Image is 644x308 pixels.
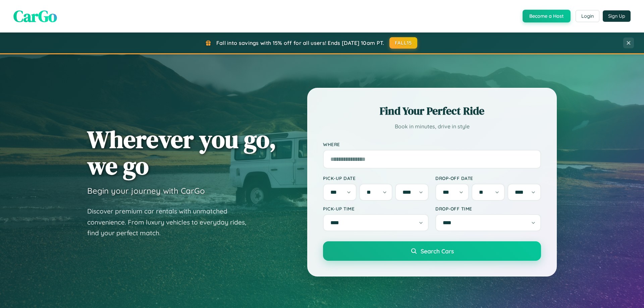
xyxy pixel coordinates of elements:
span: Fall into savings with 15% off for all users! Ends [DATE] 10am PT. [216,40,384,46]
span: Search Cars [421,247,454,255]
h3: Begin your journey with CarGo [87,186,205,196]
button: Login [576,10,599,22]
label: Pick-up Time [323,206,429,211]
h2: Find Your Perfect Ride [323,104,541,118]
label: Drop-off Time [435,206,541,211]
p: Book in minutes, drive in style [323,122,541,131]
button: Search Cars [323,241,541,261]
label: Pick-up Date [323,175,429,181]
label: Drop-off Date [435,175,541,181]
p: Discover premium car rentals with unmatched convenience. From luxury vehicles to everyday rides, ... [87,206,255,239]
button: FALL15 [389,37,418,49]
label: Where [323,141,541,147]
span: CarGo [13,5,57,27]
button: Become a Host [523,10,571,22]
h1: Wherever you go, we go [87,126,276,179]
button: Sign Up [603,10,631,22]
